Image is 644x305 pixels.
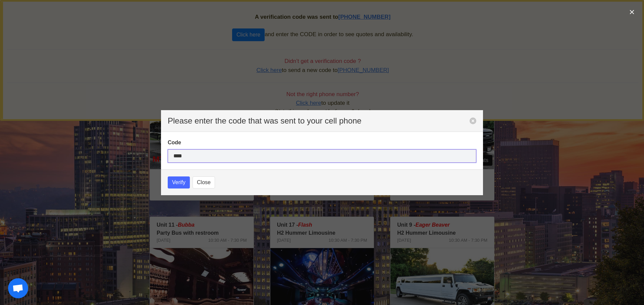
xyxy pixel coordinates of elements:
div: Open chat [8,278,28,298]
button: Close [193,176,215,188]
span: Close [197,178,211,186]
button: Verify [168,176,190,188]
p: Please enter the code that was sent to your cell phone [168,117,470,125]
label: Code [168,139,476,147]
span: Verify [172,178,185,186]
